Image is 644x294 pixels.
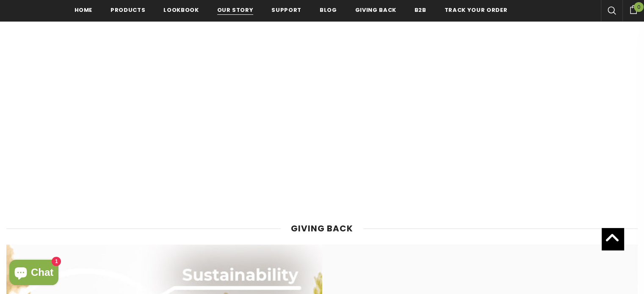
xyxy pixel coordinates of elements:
inbox-online-store-chat: Shopify online store chat [7,260,61,287]
span: 0 [634,2,644,12]
a: 0 [622,4,644,14]
span: Track your order [445,6,507,14]
span: Products [111,6,145,14]
span: Home [75,6,93,14]
span: Giving back [355,6,396,14]
span: B2B [415,6,426,14]
span: Blog [320,6,337,14]
span: Our Story [217,6,254,14]
span: Lookbook [163,6,199,14]
span: support [271,6,301,14]
span: Giving back [291,223,353,234]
